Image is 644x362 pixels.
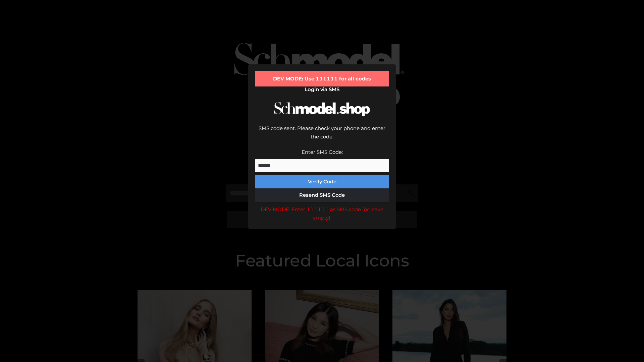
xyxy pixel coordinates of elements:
button: Verify Code [255,175,389,188]
label: Enter SMS Code: [302,149,343,155]
div: DEV MODE: Use 111111 for all codes [255,71,389,86]
div: DEV MODE: Enter 111111 as SMS code (or leave empty). [255,205,389,222]
img: Schmodel Logo [272,96,372,122]
button: Resend SMS Code [255,188,389,202]
div: SMS code sent. Please check your phone and enter the code. [255,124,389,148]
h2: Login via SMS [255,86,389,93]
